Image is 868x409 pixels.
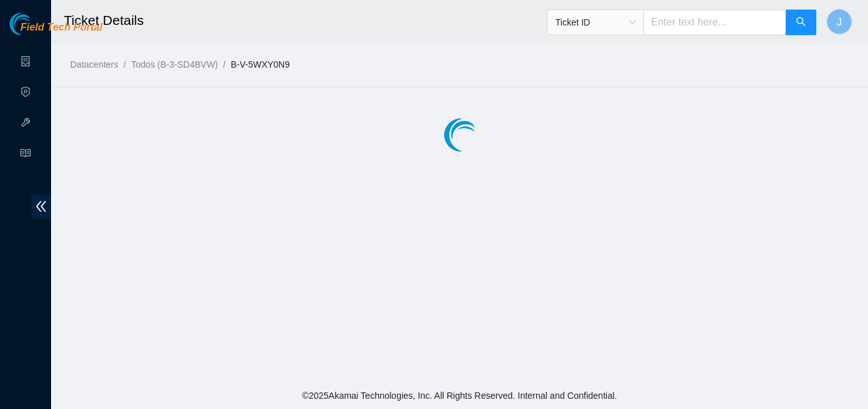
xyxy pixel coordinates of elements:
a: Todos (B-3-SD4BVW) [131,59,218,70]
img: Akamai Technologies [10,13,64,35]
span: search [796,17,806,29]
span: J [837,14,842,30]
span: Field Tech Portal [20,22,102,34]
span: / [223,59,226,70]
span: read [20,142,31,168]
a: B-V-5WXY0N9 [230,59,290,70]
a: Datacenters [70,59,118,70]
button: search [786,10,816,35]
a: Akamai TechnologiesField Tech Portal [10,23,102,40]
button: J [827,9,852,34]
span: Ticket ID [555,13,636,32]
input: Enter text here... [643,10,786,35]
span: / [123,59,126,70]
span: double-left [31,195,51,218]
footer: © 2025 Akamai Technologies, Inc. All Rights Reserved. Internal and Confidential. [51,382,868,409]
